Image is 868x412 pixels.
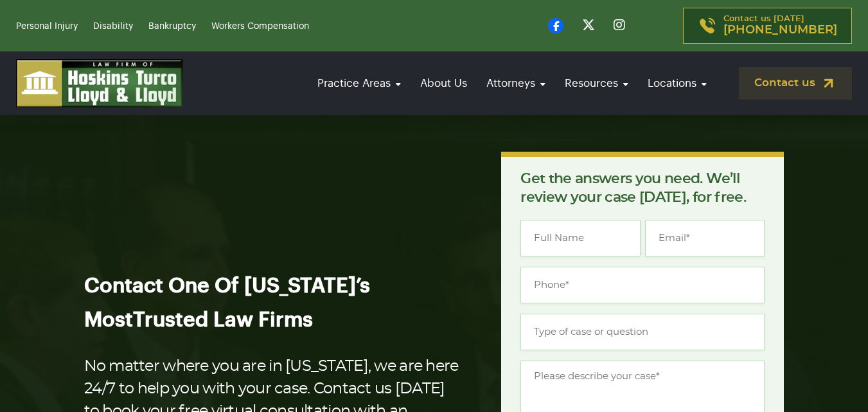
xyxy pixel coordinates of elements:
[211,22,309,31] a: Workers Compensation
[148,22,196,31] a: Bankruptcy
[723,24,837,37] span: [PHONE_NUMBER]
[414,65,474,102] a: About Us
[683,8,852,44] a: Contact us [DATE][PHONE_NUMBER]
[84,310,133,330] span: Most
[16,22,78,31] a: Personal Injury
[723,15,837,37] p: Contact us [DATE]
[520,170,765,207] p: Get the answers you need. We’ll review your case [DATE], for free.
[520,220,640,256] input: Full Name
[739,67,852,100] a: Contact us
[311,65,407,102] a: Practice Areas
[93,22,133,31] a: Disability
[84,276,370,296] span: Contact One Of [US_STATE]’s
[520,314,765,350] input: Type of case or question
[16,59,183,107] img: logo
[558,65,635,102] a: Resources
[133,310,313,330] span: Trusted Law Firms
[641,65,713,102] a: Locations
[645,220,765,256] input: Email*
[520,267,765,303] input: Phone*
[480,65,552,102] a: Attorneys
